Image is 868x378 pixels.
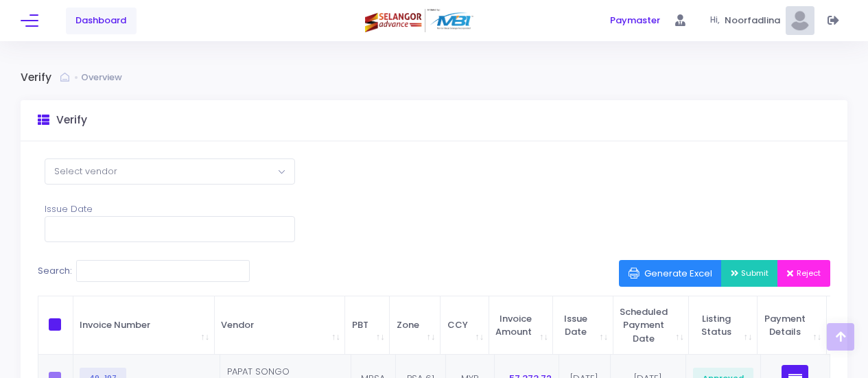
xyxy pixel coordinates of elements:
span: Generate Excel [629,267,712,280]
th: Listing Status: activate to sort column ascending [689,296,757,355]
span: Submit [731,268,769,279]
a: Dashboard [66,8,137,34]
span: Noorfadlina [725,14,785,27]
input: Search: [76,260,250,282]
span: Hi, [710,14,725,27]
span: Reject [787,268,821,279]
th: PBT: activate to sort column ascending [345,296,390,355]
th: Invoice Amount: activate to sort column ascending [489,296,554,355]
div: Issue Date [45,202,295,242]
th: Invoice Number: activate to sort column ascending [73,296,215,355]
button: Submit [721,260,779,286]
th: Scheduled Payment Date: activate to sort column ascending [613,296,690,355]
th: Issue Date: activate to sort column ascending [553,296,613,355]
th: Vendor: activate to sort column ascending [215,296,346,355]
span: Select vendor [54,165,117,178]
img: Pic [786,6,814,35]
button: Reject [777,260,830,286]
h3: Verify [21,71,60,84]
label: Search: [38,260,250,282]
span: Dashboard [75,14,126,27]
th: Payment Details: activate to sort column ascending [758,296,827,355]
a: Overview [81,71,126,84]
th: Zone: activate to sort column ascending [390,296,441,355]
h3: Verify [56,114,87,127]
span: Paymaster [610,14,660,27]
img: Logo [365,9,476,32]
button: Generate Excel [619,260,722,286]
th: CCY: activate to sort column ascending [441,296,489,355]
